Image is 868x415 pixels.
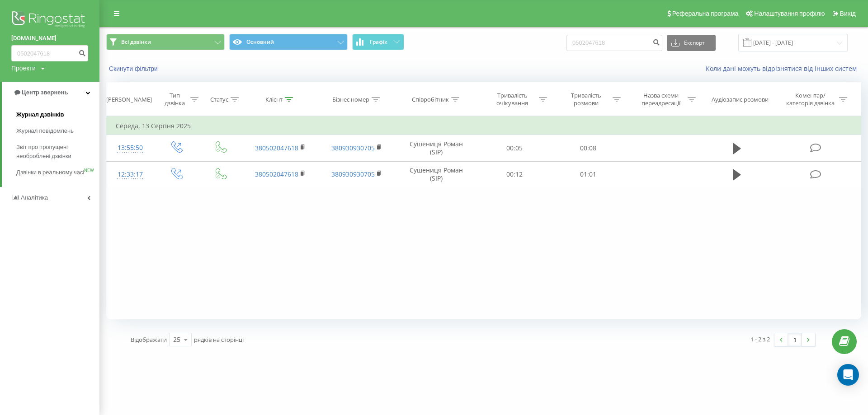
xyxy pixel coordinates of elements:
[788,333,802,346] a: 1
[194,336,244,344] span: рядків на сторінці
[754,10,825,17] span: Налаштування профілю
[840,10,856,17] span: Вихід
[667,35,716,51] button: Експорт
[116,139,145,157] div: 13:55:50
[131,336,167,344] span: Відображати
[672,10,739,17] span: Реферальна програма
[210,96,228,103] div: Статус
[16,143,95,161] span: Звіт про пропущені необроблені дзвінки
[488,92,537,107] div: Тривалість очікування
[16,168,84,177] span: Дзвінки в реальному часі
[16,123,99,139] a: Журнал повідомлень
[16,164,99,181] a: Дзвінки в реальному часіNEW
[478,161,552,187] td: 00:12
[116,166,145,183] div: 12:33:17
[106,34,225,50] button: Всі дзвінки
[121,38,151,46] span: Всі дзвінки
[173,335,180,344] div: 25
[637,92,685,107] div: Назва схеми переадресації
[16,126,74,135] span: Журнал повідомлень
[552,161,625,187] td: 01:01
[22,89,68,96] span: Центр звернень
[11,45,88,61] input: Пошук за номером
[2,82,99,103] a: Центр звернень
[562,92,610,107] div: Тривалість розмови
[412,96,449,103] div: Співробітник
[16,139,99,164] a: Звіт про пропущені необроблені дзвінки
[566,35,662,51] input: Пошук за номером
[11,9,88,32] img: Ringostat logo
[162,92,188,107] div: Тип дзвінка
[255,170,298,178] a: 380502047618
[712,96,769,103] div: Аудіозапис розмови
[107,117,861,135] td: Середа, 13 Серпня 2025
[331,144,375,152] a: 380930930705
[16,110,64,119] span: Журнал дзвінків
[331,170,375,178] a: 380930930705
[395,161,477,187] td: Сушениця Роман (SIP)
[784,92,837,107] div: Коментар/категорія дзвінка
[395,135,477,161] td: Сушениця Роман (SIP)
[706,64,861,73] a: Коли дані можуть відрізнятися вiд інших систем
[21,194,48,201] span: Аналiтика
[750,335,770,344] div: 1 - 2 з 2
[11,34,88,43] a: [DOMAIN_NAME]
[11,64,36,73] div: Проекти
[352,34,404,50] button: Графік
[106,96,152,103] div: [PERSON_NAME]
[265,96,283,103] div: Клієнт
[370,39,387,45] span: Графік
[332,96,369,103] div: Бізнес номер
[552,135,625,161] td: 00:08
[478,135,552,161] td: 00:05
[229,34,348,50] button: Основний
[255,144,298,152] a: 380502047618
[837,364,859,386] div: Open Intercom Messenger
[16,107,99,123] a: Журнал дзвінків
[106,65,162,73] button: Скинути фільтри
